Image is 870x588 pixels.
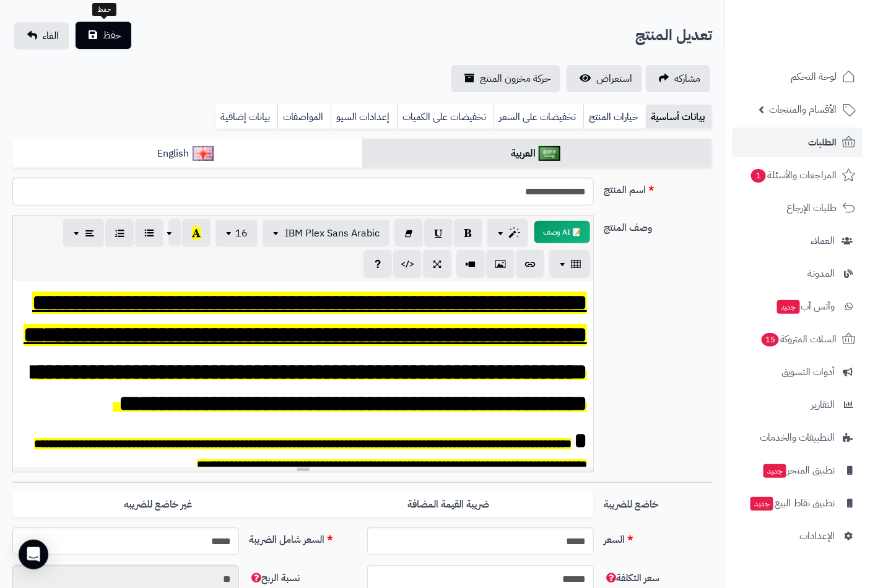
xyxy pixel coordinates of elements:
[285,226,380,241] span: IBM Plex Sans Arabic
[674,71,700,86] span: مشاركه
[567,65,642,92] a: استعراض
[733,62,863,92] a: لوحة التحكم
[76,22,131,49] button: حفظ
[397,105,494,129] a: تخفيضات على الكميات
[751,169,766,183] span: 1
[760,429,835,446] span: التطبيقات والخدمات
[733,160,863,190] a: المراجعات والأسئلة1
[733,292,863,321] a: وآتس آبجديد
[599,178,717,197] label: اسم المنتج
[762,462,835,479] span: تطبيق المتجر
[760,331,837,348] span: السلات المتروكة
[781,363,835,381] span: أدوات التسويق
[733,488,863,518] a: تطبيق نقاط البيعجديد
[733,128,863,157] a: الطلبات
[777,300,800,314] span: جديد
[749,495,835,512] span: تطبيق نقاط البيع
[12,139,362,169] a: English
[480,71,550,86] span: حركة مخزون المنتج
[263,220,389,247] button: IBM Plex Sans Arabic
[277,105,331,129] a: المواصفات
[808,265,835,282] span: المدونة
[750,166,837,184] span: المراجعات والأسئلة
[809,134,837,151] span: الطلبات
[604,571,659,586] span: سعر التكلفة
[331,105,397,129] a: إعدادات السيو
[646,105,712,129] a: بيانات أساسية
[763,464,786,478] span: جديد
[769,101,837,118] span: الأقسام والمنتجات
[494,105,583,129] a: تخفيضات على السعر
[750,497,773,511] span: جديد
[776,298,835,315] span: وآتس آب
[215,105,277,129] a: بيانات إضافية
[811,232,835,249] span: العملاء
[791,68,837,85] span: لوحة التحكم
[14,22,69,50] a: الغاء
[733,456,863,485] a: تطبيق المتجرجديد
[249,571,300,586] span: نسبة الربح
[215,220,258,247] button: 16
[12,492,303,517] label: غير خاضع للضريبه
[599,527,717,547] label: السعر
[19,540,48,569] div: Open Intercom Messenger
[733,357,863,387] a: أدوات التسويق
[635,23,712,48] h2: تعديل المنتج
[733,226,863,256] a: العملاء
[786,35,858,61] img: logo-2.png
[733,390,863,420] a: التقارير
[244,527,362,547] label: السعر شامل الضريبة
[733,193,863,223] a: طلبات الإرجاع
[800,527,835,545] span: الإعدادات
[812,396,835,413] span: التقارير
[787,199,837,217] span: طلبات الإرجاع
[733,259,863,288] a: المدونة
[303,492,594,517] label: ضريبة القيمة المضافة
[646,65,710,92] a: مشاركه
[235,226,248,241] span: 16
[103,28,121,43] span: حفظ
[362,139,712,169] a: العربية
[92,3,116,17] div: حفظ
[43,28,59,43] span: الغاء
[596,71,632,86] span: استعراض
[599,492,717,512] label: خاضع للضريبة
[534,221,590,243] button: 📝 AI وصف
[762,333,779,347] span: 15
[583,105,646,129] a: خيارات المنتج
[539,146,560,161] img: العربية
[451,65,560,92] a: حركة مخزون المنتج
[733,521,863,551] a: الإعدادات
[733,324,863,354] a: السلات المتروكة15
[193,146,214,161] img: English
[733,423,863,452] a: التطبيقات والخدمات
[599,215,717,235] label: وصف المنتج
